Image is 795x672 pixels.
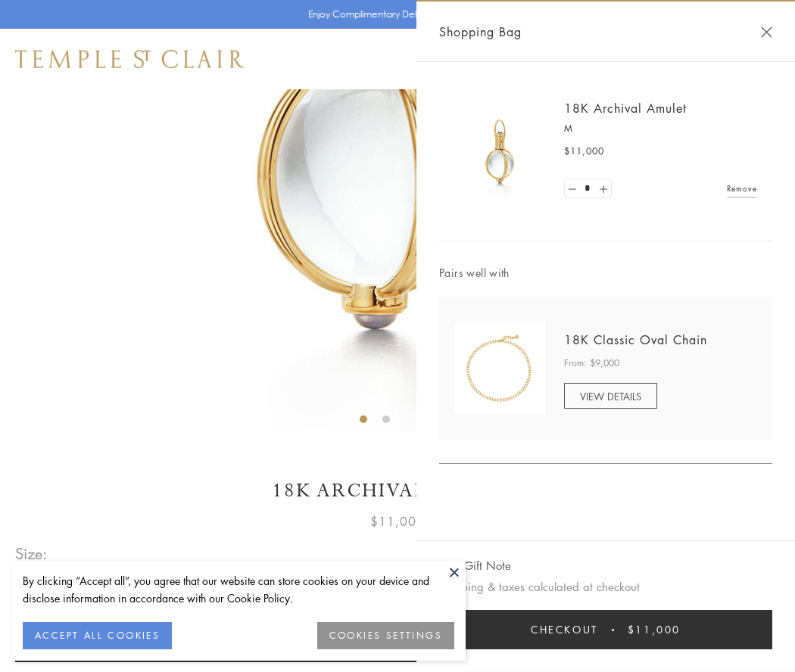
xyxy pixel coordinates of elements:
[370,512,425,531] span: $11,000
[564,383,657,409] a: VIEW DETAILS
[15,478,780,504] h1: 18K Archival Amulet
[531,621,598,638] span: Checkout
[727,180,757,197] a: Remove
[761,26,772,38] button: Close Shopping Bag
[439,22,522,42] span: Shopping Bag
[439,556,511,575] button: Add Gift Note
[23,572,454,607] div: By clicking “Accept all”, you agree that our website can store cookies on your device and disclos...
[595,179,610,198] a: Set quantity to 2
[564,356,619,371] span: From: $9,000
[580,389,641,403] span: VIEW DETAILS
[317,622,454,649] button: COOKIES SETTINGS
[628,621,681,638] span: $11,000
[454,106,545,197] img: 18K Archival Amulet
[23,622,172,649] button: ACCEPT ALL COOKIES
[564,100,687,117] a: 18K Archival Amulet
[454,323,545,414] img: N88865-OV18
[308,7,480,22] p: Enjoy Complimentary Delivery & Returns
[439,577,772,596] p: Shipping & taxes calculated at checkout
[439,264,772,282] span: Pairs well with
[15,541,48,566] span: Size:
[564,121,757,136] p: M
[564,331,707,348] a: 18K Classic Oval Chain
[565,179,580,198] a: Set quantity to 0
[439,610,772,649] button: Checkout $11,000
[564,144,604,159] span: $11,000
[15,50,244,68] img: Temple St. Clair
